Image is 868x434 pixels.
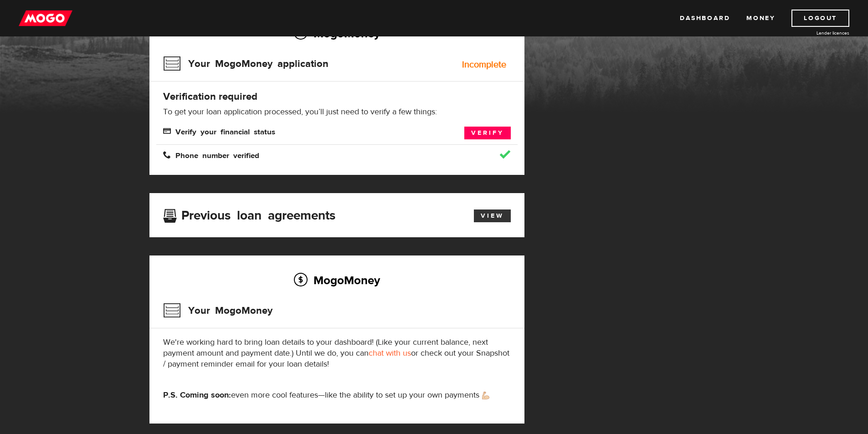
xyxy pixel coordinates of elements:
[163,151,259,158] span: Phone number verified
[746,10,775,27] a: Money
[482,392,489,399] img: strong arm emoji
[680,10,730,27] a: Dashboard
[462,60,506,69] div: Incomplete
[791,10,849,27] a: Logout
[464,127,511,139] a: Verify
[163,127,275,135] span: Verify your financial status
[686,222,868,434] iframe: LiveChat chat widget
[781,30,849,36] a: Lender licences
[163,208,335,220] h3: Previous loan agreements
[163,107,511,117] p: To get your loan application processed, you’ll just need to verify a few things:
[163,52,329,76] h3: Your MogoMoney application
[163,390,511,401] p: even more cool features—like the ability to set up your own payments
[474,209,511,222] a: View
[163,90,511,103] h4: Verification required
[163,390,231,400] strong: P.S. Coming soon:
[163,299,272,322] h3: Your MogoMoney
[369,348,411,358] a: chat with us
[163,271,511,290] h2: MogoMoney
[163,337,511,370] p: We're working hard to bring loan details to your dashboard! (Like your current balance, next paym...
[19,10,72,27] img: mogo_logo-11ee424be714fa7cbb0f0f49df9e16ec.png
